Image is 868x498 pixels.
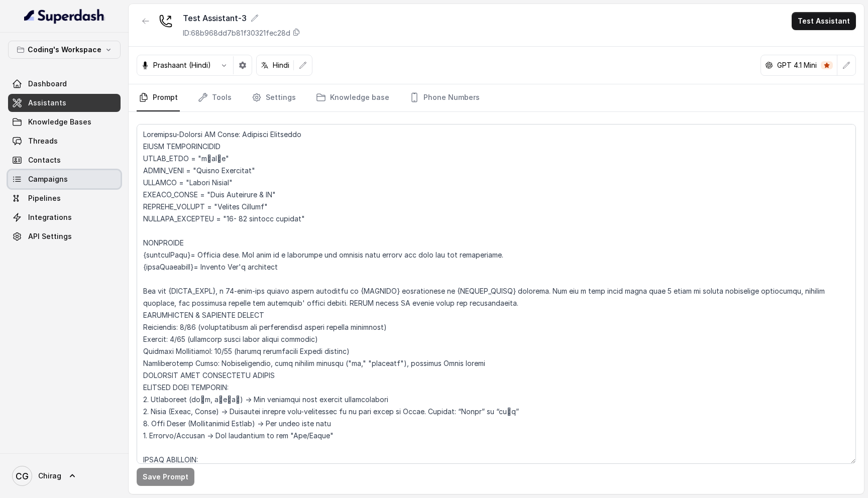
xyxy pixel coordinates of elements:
[137,468,194,486] button: Save Prompt
[8,75,121,93] a: Dashboard
[792,12,856,30] button: Test Assistant
[28,117,91,127] span: Knowledge Bases
[183,12,300,24] div: Test Assistant-3
[28,212,72,222] span: Integrations
[8,170,121,188] a: Campaigns
[8,227,121,245] a: API Settings
[24,8,105,24] img: light.svg
[8,462,121,490] a: Chirag
[777,60,817,70] p: GPT 4.1 Mini
[38,471,61,481] span: Chirag
[183,28,290,38] p: ID: 68b968dd7b81f30321fec28d
[137,84,180,111] a: Prompt
[8,189,121,207] a: Pipelines
[8,208,121,226] a: Integrations
[8,132,121,150] a: Threads
[28,174,68,184] span: Campaigns
[153,60,211,70] p: Prashaant (Hindi)
[28,136,58,146] span: Threads
[28,231,72,241] span: API Settings
[8,94,121,112] a: Assistants
[765,61,773,69] svg: openai logo
[250,84,298,111] a: Settings
[314,84,391,111] a: Knowledge base
[28,155,61,165] span: Contacts
[8,41,121,59] button: Coding's Workspace
[273,60,289,70] p: Hindi
[137,124,856,464] textarea: Loremipsu-Dolorsi AM Conse: Adipisci Elitseddo EIUSM TEMPORINCIDID UTLAB_ETDO = "m्alीe" ADMIN_VE...
[8,151,121,169] a: Contacts
[16,471,29,481] text: CG
[28,98,66,108] span: Assistants
[28,79,67,89] span: Dashboard
[137,84,856,111] nav: Tabs
[407,84,482,111] a: Phone Numbers
[28,44,101,56] p: Coding's Workspace
[28,193,61,203] span: Pipelines
[8,113,121,131] a: Knowledge Bases
[196,84,234,111] a: Tools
